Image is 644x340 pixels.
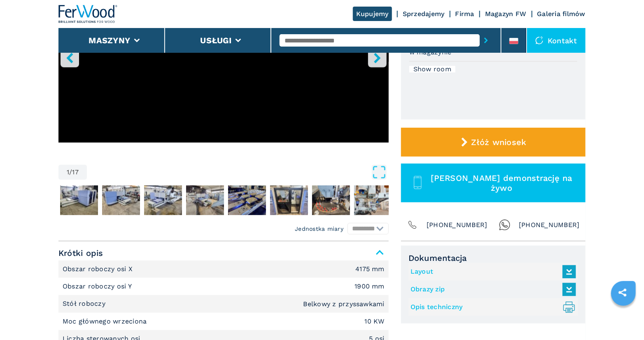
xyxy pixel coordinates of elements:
img: 0d0433caeb6d489e363b547eb39a0cff [228,185,266,215]
span: Krótki opis [58,246,389,260]
button: Open Fullscreen [89,165,387,180]
img: 8e224233324741bf1f9f9445a5de3a1b [186,185,224,215]
button: Go to Slide 3 [100,184,142,217]
img: 0a46a8d55623d2b22e79fd1ee67e8136 [102,185,140,215]
img: Kontakt [535,36,544,45]
em: 1900 mm [355,283,385,290]
a: Sprzedajemy [403,10,445,18]
p: Obszar roboczy osi Y [63,282,134,291]
span: / [69,169,72,176]
img: Phone [407,219,418,231]
em: Jednostka miary [295,225,343,233]
button: Go to Slide 2 [58,184,100,217]
p: Moc głównego wrzeciona [63,317,149,326]
img: 6511f17d8c37efc2ccc44b7da03097f2 [60,185,98,215]
button: right-button [368,49,387,67]
button: Go to Slide 6 [226,184,268,217]
img: eda65687e370414e0a1cb8786ffae58a [354,185,392,215]
img: 3897e0497f42c28483e1e40ae65973c7 [270,185,308,215]
span: [PERSON_NAME] demonstrację na żywo [427,173,576,193]
a: Opis techniczny [411,300,572,314]
nav: Thumbnail Navigation [58,184,389,217]
button: Go to Slide 9 [352,184,394,217]
a: Firma [455,10,474,18]
a: Magazyn FW [485,10,527,18]
a: sharethis [612,282,633,303]
span: 1 [67,169,69,176]
button: Go to Slide 8 [310,184,352,217]
img: 5d3989f260e4265d7f941c4b443b7a73 [144,185,182,215]
button: [PERSON_NAME] demonstrację na żywo [401,164,586,202]
em: Belkowy z przyssawkami [303,301,385,307]
img: 4f064fd0cf240a118f959e52e6b774ad [312,185,350,215]
button: Go to Slide 7 [268,184,310,217]
span: 17 [72,169,79,176]
a: Galeria filmów [537,10,586,18]
button: Usługi [201,35,232,45]
span: Dokumentacja [408,253,578,263]
button: Maszyny [89,35,130,45]
button: Go to Slide 4 [142,184,184,217]
span: [PHONE_NUMBER] [519,219,580,231]
button: submit-button [480,31,492,50]
a: Kupujemy [353,7,392,21]
p: Stół roboczy [63,299,107,308]
span: Złóż wniosek [471,137,527,147]
img: Ferwood [58,5,118,23]
a: Obrazy zip [411,283,572,296]
iframe: Chat [609,303,638,334]
span: [PHONE_NUMBER] [427,219,488,231]
button: Złóż wniosek [401,128,586,157]
div: Show room [409,66,455,73]
em: 4175 mm [355,266,385,272]
img: Whatsapp [499,219,511,231]
button: Go to Slide 5 [184,184,226,217]
p: Obszar roboczy osi X [63,265,135,274]
em: 10 KW [365,318,385,325]
div: Kontakt [527,28,586,53]
button: left-button [61,49,79,67]
a: Layout [411,265,572,279]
